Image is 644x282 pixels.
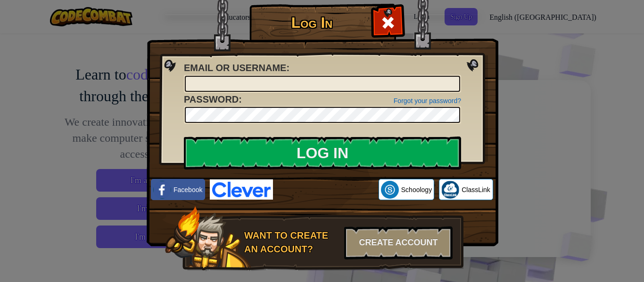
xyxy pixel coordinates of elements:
[401,185,432,194] span: Schoology
[184,63,286,73] span: Email or Username
[184,93,242,106] label: :
[273,179,379,200] iframe: Sign in with Google Button
[462,185,490,194] span: ClassLink
[344,226,453,259] div: Create Account
[441,181,459,199] img: classlink-logo-small.png
[252,15,372,31] h1: Log In
[153,181,171,199] img: facebook_small.png
[184,137,461,169] input: Log In
[184,61,289,75] label: :
[381,181,399,199] img: schoology.png
[184,94,239,105] span: Password
[394,97,461,105] a: Forgot your password?
[244,229,339,256] div: Want to create an account?
[173,185,202,194] span: Facebook
[210,179,273,200] img: clever-logo-blue.png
